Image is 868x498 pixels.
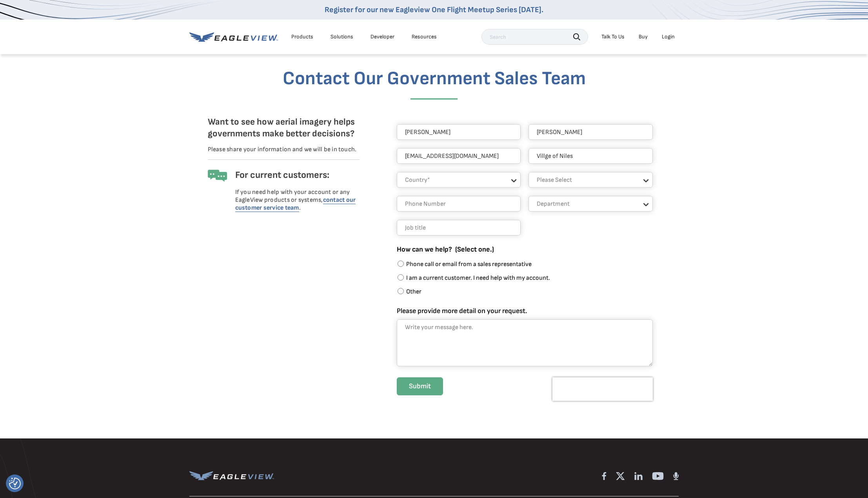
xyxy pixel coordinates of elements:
input: Submit [397,377,443,395]
h6: For current customers: [235,168,360,183]
div: Solutions [330,33,353,40]
h5: Want to see how aerial imagery helps governments make better decisions? [208,116,360,140]
a: Developer [370,33,394,40]
div: Products [291,33,313,40]
a: Buy [639,33,648,40]
a: contact our customer service team [235,196,356,212]
p: Please share your information and we will be in touch. [208,146,360,154]
input: Search [481,29,588,45]
input: Name of your organization* [528,148,653,164]
p: If you need help with your account or any EagleView products or systems, . [235,188,360,212]
span: I am a current customer. I need help with my account. [406,274,550,282]
span: Phone call or email from a sales representative [406,261,532,268]
input: Phone Number [397,196,521,212]
input: Phone call or email from a sales representative [398,261,404,267]
div: Login [662,33,675,40]
input: Job title [397,220,521,235]
div: Talk To Us [601,33,625,40]
img: Revisit consent button [9,478,21,489]
iframe: reCAPTCHA [552,377,653,401]
input: Other [398,288,404,294]
span: How can we help? (Select one.) [397,245,494,254]
div: Resources [412,33,437,40]
input: First Name* [397,124,521,140]
h1: Contact Our Government Sales Team [205,65,663,100]
a: Register for our new Eagleview One Flight Meetup Series [DATE]. [325,5,543,14]
span: Please provide more detail on your request. [397,307,527,315]
button: Consent Preferences [9,478,21,489]
input: Last Name* [528,124,653,140]
input: I am a current customer. I need help with my account. [398,274,404,281]
input: Email* [397,148,521,164]
span: Other [406,288,421,295]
